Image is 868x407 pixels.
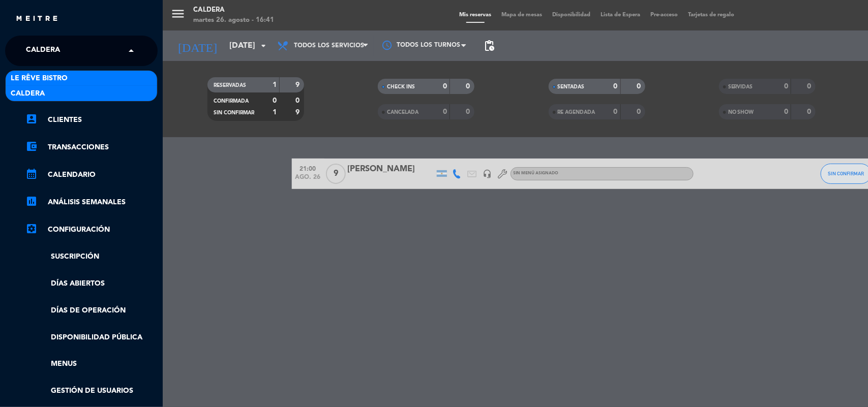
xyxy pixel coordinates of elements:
a: Disponibilidad pública [25,332,158,343]
span: Le Rêve Bistro [11,73,68,84]
a: Suscripción [25,251,158,263]
a: Días abiertos [25,278,158,290]
a: Menus [25,358,158,370]
a: account_boxClientes [25,114,158,126]
a: assessmentANÁLISIS SEMANALES [25,196,158,208]
i: calendar_month [25,168,38,180]
img: MEITRE [15,15,58,23]
span: Caldera [26,40,60,61]
span: pending_actions [483,40,495,52]
a: Gestión de usuarios [25,385,158,397]
span: Caldera [11,88,45,100]
i: account_balance_wallet [25,140,38,152]
a: account_balance_walletTransacciones [25,141,158,153]
a: Días de Operación [25,305,158,317]
i: assessment [25,195,38,207]
i: settings_applications [25,223,38,235]
a: Configuración [25,224,158,236]
i: account_box [25,113,38,125]
a: calendar_monthCalendario [25,169,158,181]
